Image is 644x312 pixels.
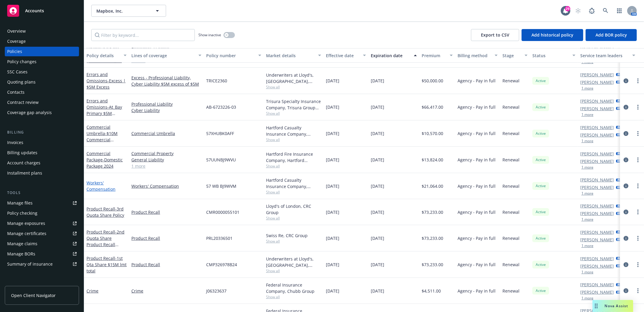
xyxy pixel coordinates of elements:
span: [DATE] [326,157,339,163]
span: Agency - Pay in full [458,130,496,137]
span: Export to CSV [481,32,509,38]
a: [PERSON_NAME] [580,281,614,288]
span: Show all [266,111,321,116]
div: Premium [422,52,446,59]
div: Swiss Re, CRC Group [266,232,321,239]
div: Lloyd's of London, CRC Group [266,203,321,216]
span: [DATE] [326,235,339,241]
span: Mapbox, Inc. [96,8,148,14]
a: circleInformation [622,287,630,294]
a: more [634,130,642,137]
div: Hartford Casualty Insurance Company, Hartford Insurance Group [266,125,321,137]
a: [PERSON_NAME] [580,177,614,183]
button: Add historical policy [522,29,583,41]
div: Hartford Casualty Insurance Company, Hartford Insurance Group [266,177,321,190]
button: 1 more [581,270,593,274]
a: Product Recall [131,235,201,241]
a: more [634,208,642,216]
button: 1 more [581,60,593,64]
span: Add BOR policy [596,32,627,38]
div: Summary of insurance [7,259,53,269]
span: $10,570.00 [422,130,443,137]
a: circleInformation [622,182,630,190]
a: Accounts [5,2,79,19]
span: Agency - Pay in full [458,183,496,189]
button: 1 more [581,139,593,143]
span: Renewal [502,78,520,84]
a: more [634,261,642,268]
span: 57UUNBJ9WVU [206,157,236,163]
a: [PERSON_NAME] [580,98,614,104]
span: - $10M Commercial Umbrella 2024 [86,131,118,149]
span: Active [535,288,547,293]
div: Lines of coverage [131,52,195,59]
a: circleInformation [622,261,630,268]
a: Billing updates [5,148,79,157]
span: J06323637 [206,288,227,294]
div: Policy details [86,52,120,59]
div: Status [532,52,569,59]
a: [PERSON_NAME] [580,79,614,85]
button: Mapbox, Inc. [91,5,166,17]
button: 1 more [581,296,593,300]
a: Product Recall [131,261,201,268]
a: Workers' Compensation [86,180,116,192]
span: Open Client Navigator [11,292,56,299]
a: circleInformation [622,156,630,163]
span: Show all [266,216,321,221]
div: Invoices [7,138,23,147]
span: [DATE] [326,104,339,110]
a: [PERSON_NAME] [580,203,614,209]
div: Trisura Specialty Insurance Company, Trisura Group Ltd., CRC Group [266,98,321,111]
a: more [634,287,642,294]
div: Billing updates [7,148,37,157]
button: Billing method [455,48,500,63]
button: Add BOR policy [586,29,637,41]
a: more [634,104,642,111]
div: Effective date [326,52,359,59]
div: Drag to move [593,300,600,312]
a: Account charges [5,158,79,168]
div: Hartford Fire Insurance Company, Hartford Insurance Group [266,151,321,163]
a: Contacts [5,87,79,97]
div: Account charges [7,158,40,168]
div: Analytics hub [5,281,79,287]
a: circleInformation [622,77,630,84]
a: Commercial Umbrella [131,130,201,137]
button: 1 more [581,113,593,116]
span: Agency - Pay in full [458,209,496,215]
span: [DATE] [371,130,384,137]
span: Active [535,78,547,84]
span: - At_Bay Primary $5M E&O/Cyber 2024 [86,104,122,122]
div: Federal Insurance Company, Chubb Group [266,282,321,294]
div: Underwriters at Lloyd's, [GEOGRAPHIC_DATA], [PERSON_NAME] of London, CRC Group [266,256,321,268]
a: more [634,182,642,190]
span: [DATE] [326,261,339,268]
a: Start snowing [572,5,584,17]
span: [DATE] [371,261,384,268]
span: Renewal [502,130,520,137]
div: Contract review [7,98,39,107]
a: Policy checking [5,208,79,218]
div: Overview [7,26,26,36]
span: Renewal [502,209,520,215]
a: [PERSON_NAME] [580,105,614,112]
a: more [634,156,642,163]
a: Cyber Liability [131,107,201,113]
span: Agency - Pay in full [458,78,496,84]
a: [PERSON_NAME] [580,151,614,157]
button: Expiration date [368,48,419,63]
span: [DATE] [326,209,339,215]
span: Show all [266,163,321,169]
button: 1 more [581,192,593,195]
div: Manage exposures [7,219,45,228]
a: Product Recall [86,229,124,254]
span: $50,000.00 [422,78,443,84]
a: Crime [86,288,98,294]
span: 57XHUBK0AFF [206,130,234,137]
button: 1 more [581,244,593,248]
span: Agency - Pay in full [458,261,496,268]
div: Service team leaders [580,52,629,59]
a: Installment plans [5,168,79,178]
span: Agency - Pay in full [458,104,496,110]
